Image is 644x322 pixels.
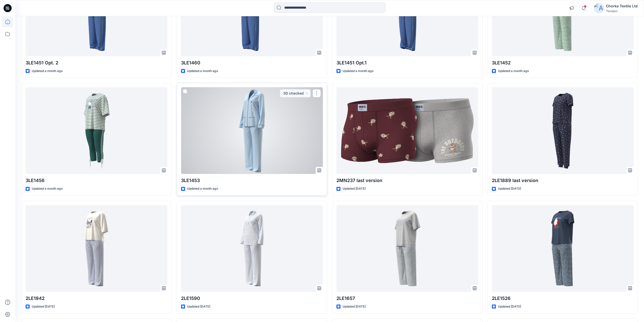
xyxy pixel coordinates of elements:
[181,87,323,174] a: 3LE1453
[492,59,634,66] p: 3LE1452
[343,304,366,309] p: Updated [DATE]
[181,59,323,66] p: 3LE1460
[26,177,167,184] p: 3LE1456
[32,304,55,309] p: Updated [DATE]
[181,295,323,302] p: 2LE1590
[343,68,373,74] p: Updated a month ago
[187,304,210,309] p: Updated [DATE]
[336,87,478,174] a: 2MN237 last version
[492,295,634,302] p: 2LE1526
[606,3,638,9] div: Chorka Textile Ltd
[32,68,63,74] p: Updated a month ago
[181,177,323,184] p: 3LE1453
[26,59,167,66] p: 3LE1451 Opt. 2
[26,295,167,302] p: 2LE1942
[492,87,634,174] a: 2LE1889 last version
[336,205,478,292] a: 2LE1657
[336,177,478,184] p: 2MN237 last version
[606,9,638,13] div: Tendam
[181,205,323,292] a: 2LE1590
[187,186,218,191] p: Updated a month ago
[336,59,478,66] p: 3LE1451 Opt.1
[594,3,604,13] img: avatar
[26,205,167,292] a: 2LE1942
[32,186,63,191] p: Updated a month ago
[336,295,478,302] p: 2LE1657
[498,186,521,191] p: Updated [DATE]
[343,186,366,191] p: Updated [DATE]
[26,87,167,174] a: 3LE1456
[492,205,634,292] a: 2LE1526
[187,68,218,74] p: Updated a month ago
[498,304,521,309] p: Updated [DATE]
[492,177,634,184] p: 2LE1889 last version
[498,68,529,74] p: Updated a month ago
